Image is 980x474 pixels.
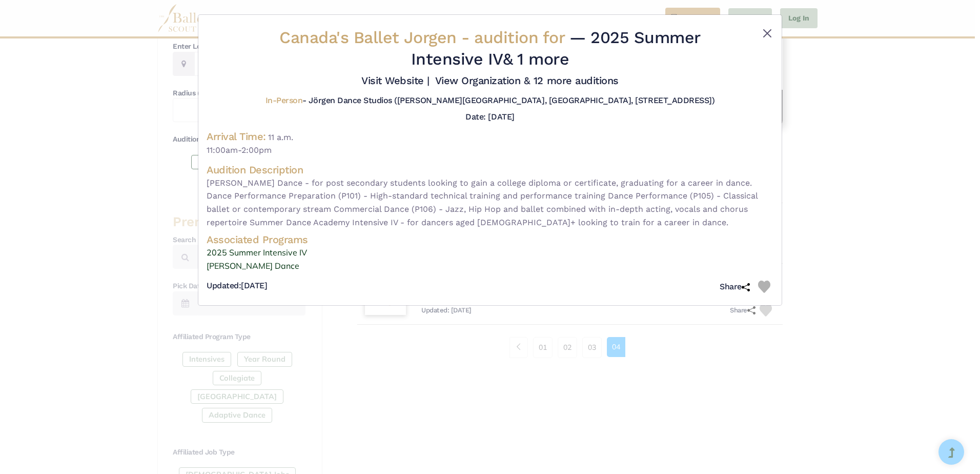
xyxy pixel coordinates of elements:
button: Close [761,27,773,39]
a: View Organization & 12 more auditions [435,74,619,87]
h5: - Jörgen Dance Studios ([PERSON_NAME][GEOGRAPHIC_DATA], [GEOGRAPHIC_DATA], [STREET_ADDRESS]) [266,95,715,106]
h5: Share [720,282,750,292]
h4: Associated Programs [207,233,773,246]
span: Canada's Ballet Jorgen - [279,28,569,47]
a: & 1 more [503,49,569,69]
h4: Arrival Time: [207,130,266,143]
h5: Date: [DATE] [465,112,514,122]
span: 11:00am-2:00pm [207,144,773,157]
span: In-Person [266,95,303,105]
span: Updated: [207,281,241,290]
a: [PERSON_NAME] Dance [207,260,773,273]
a: Visit Website | [361,74,430,87]
span: 11 a.m. [268,132,293,142]
span: audition for [474,28,564,47]
span: [PERSON_NAME] Dance - for post secondary students looking to gain a college diploma or certificat... [207,176,773,229]
h4: Audition Description [207,163,773,176]
h5: [DATE] [207,281,267,291]
span: — 2025 Summer Intensive IV [411,28,701,69]
a: 2025 Summer Intensive IV [207,246,773,260]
